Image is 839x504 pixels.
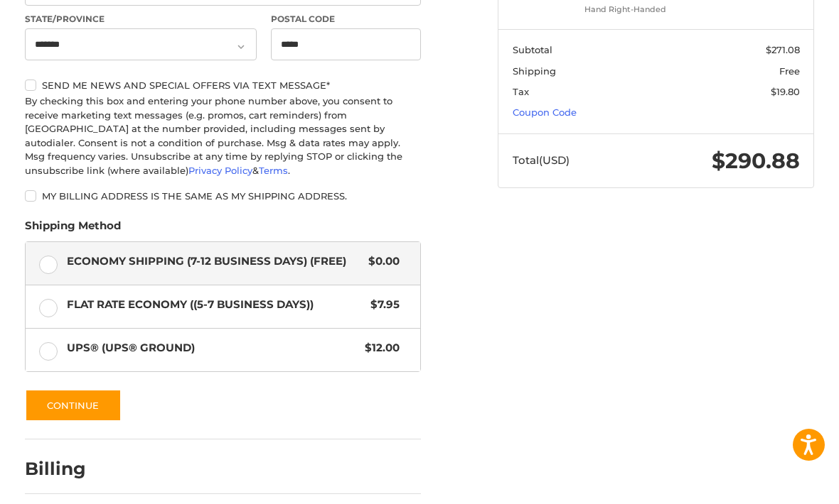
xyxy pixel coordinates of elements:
span: Flat Rate Economy ((5-7 Business Days)) [67,297,363,314]
a: Privacy Policy [188,165,252,177]
li: Hand Right-Handed [584,4,725,16]
button: Continue [25,390,122,422]
div: By checking this box and entering your phone number above, you consent to receive marketing text ... [25,95,422,178]
span: $19.80 [771,87,800,98]
label: Send me news and special offers via text message* [25,80,422,92]
span: $271.08 [766,45,800,56]
label: Postal Code [271,13,421,26]
span: Tax [513,87,529,98]
span: Free [779,66,800,77]
span: UPS® (UPS® Ground) [67,341,358,357]
span: $7.95 [363,297,400,314]
span: Subtotal [513,45,552,56]
h2: Billing [25,459,108,481]
span: $0.00 [361,254,400,270]
span: Total (USD) [513,154,570,168]
span: Shipping [513,66,556,77]
label: My billing address is the same as my shipping address. [25,191,422,202]
legend: Shipping Method [25,219,121,241]
span: Economy Shipping (7-12 Business Days) (Free) [67,254,361,270]
a: Coupon Code [513,107,577,119]
span: $12.00 [358,341,400,357]
label: State/Province [25,13,257,26]
span: $290.88 [712,148,800,175]
a: Terms [259,165,288,177]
